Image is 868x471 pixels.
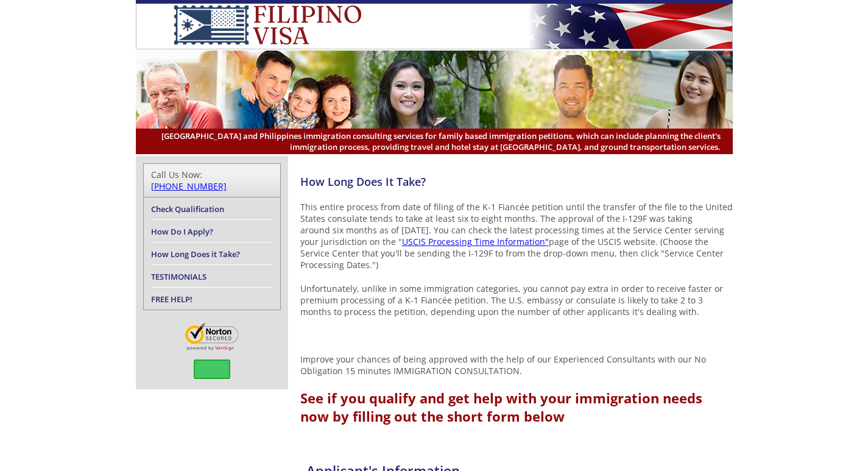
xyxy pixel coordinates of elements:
[300,353,733,377] p: Improve your chances of being approved with the help of our Experienced Consultants with our No O...
[151,226,213,237] a: How Do I Apply?
[151,169,273,192] div: Call Us Now:
[151,271,206,282] a: TESTIMONIALS
[402,236,549,247] a: USCIS Processing Time Information"
[300,389,702,425] strong: See if you qualify and get help with your immigration needs now by filling out the short form below
[148,130,721,152] span: [GEOGRAPHIC_DATA] and Philippines immigration consulting services for family based immigration pe...
[151,294,192,305] a: FREE HELP!
[300,174,733,189] h4: How Long Does It Take?
[300,283,733,317] p: Unfortunately, unlike in some immigration categories, you cannot pay extra in order to receive fa...
[151,249,240,260] a: How Long Does it Take?
[151,180,227,192] a: [PHONE_NUMBER]
[300,201,733,271] p: This entire process from date of filing of the K-1 Fiancée petition until the transfer of the fil...
[151,204,224,214] a: Check Qualification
